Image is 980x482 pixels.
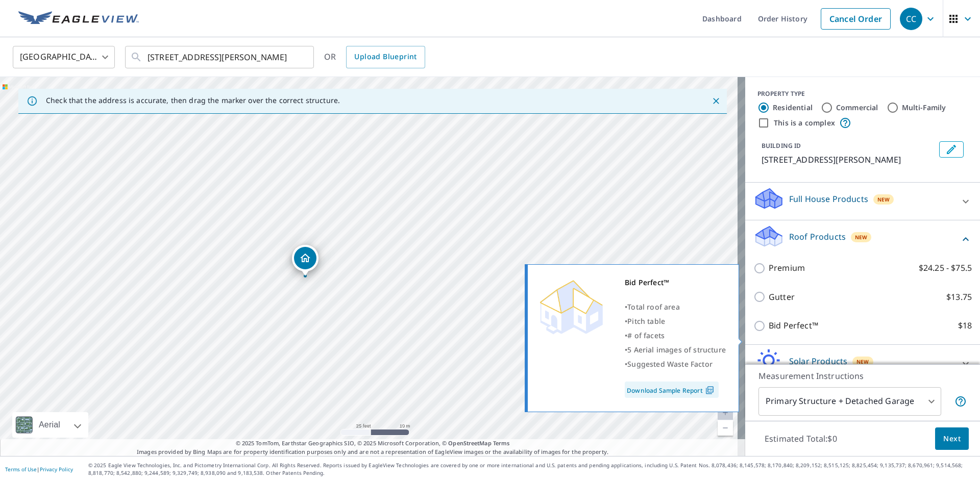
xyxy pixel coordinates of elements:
div: • [625,328,726,343]
div: Dropped pin, building 1, Residential property, 1477 SW Gilroy Rd Port Saint Lucie, FL 34953 [292,245,318,276]
div: Bid Perfect™ [625,275,726,290]
div: [GEOGRAPHIC_DATA] [13,43,115,71]
span: Your report will include the primary structure and a detached garage if one exists. [954,395,967,408]
div: Roof ProductsNew [753,224,972,253]
label: This is a complex [774,118,835,128]
a: Terms [493,439,510,447]
button: Close [709,94,723,108]
p: | [5,466,73,472]
p: Measurement Instructions [758,370,967,382]
a: Terms of Use [5,466,37,473]
a: Privacy Policy [40,466,73,473]
label: Commercial [836,103,878,113]
p: $18 [958,319,972,332]
p: © 2025 Eagle View Technologies, Inc. and Pictometry International Corp. All Rights Reserved. Repo... [88,462,975,477]
div: • [625,343,726,357]
img: Premium [535,275,607,337]
label: Multi-Family [902,103,946,113]
p: Full House Products [789,193,868,205]
div: Solar ProductsNew [753,349,972,378]
div: Aerial [36,412,63,438]
a: Upload Blueprint [346,46,425,68]
span: Total roof area [627,302,680,312]
span: 5 Aerial images of structure [627,345,726,354]
label: Residential [773,103,813,113]
a: Cancel Order [821,8,891,30]
div: • [625,300,726,314]
span: Pitch table [627,316,665,326]
p: Bid Perfect™ [769,319,818,332]
div: • [625,314,726,328]
div: • [625,357,726,371]
a: OpenStreetMap [448,439,491,447]
a: Current Level 20, Zoom Out [718,420,733,436]
a: Download Sample Report [625,382,719,398]
p: Solar Products [789,355,847,367]
p: [STREET_ADDRESS][PERSON_NAME] [762,154,935,166]
div: Aerial [12,412,88,438]
span: # of facets [627,331,665,340]
p: Roof Products [789,231,846,243]
p: $24.25 - $75.5 [919,262,972,274]
img: Pdf Icon [703,386,717,395]
p: $13.75 [946,291,972,303]
p: BUILDING ID [762,141,801,150]
div: CC [900,8,922,30]
span: Upload Blueprint [354,50,416,63]
div: Full House ProductsNew [753,187,972,216]
span: © 2025 TomTom, Earthstar Geographics SIO, © 2025 Microsoft Corporation, © [236,439,510,448]
span: Next [943,433,961,445]
p: Gutter [769,291,795,303]
img: EV Logo [18,11,139,27]
p: Check that the address is accurate, then drag the marker over the correct structure. [46,96,340,105]
input: Search by address or latitude-longitude [148,43,293,71]
p: Premium [769,262,805,274]
span: New [877,195,890,204]
button: Edit building 1 [939,141,964,158]
div: PROPERTY TYPE [757,89,968,98]
div: Primary Structure + Detached Garage [758,387,941,416]
button: Next [935,427,969,450]
p: Estimated Total: $0 [756,427,845,450]
span: Suggested Waste Factor [627,359,713,369]
div: OR [324,46,425,68]
span: New [855,233,868,241]
span: New [856,358,869,366]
